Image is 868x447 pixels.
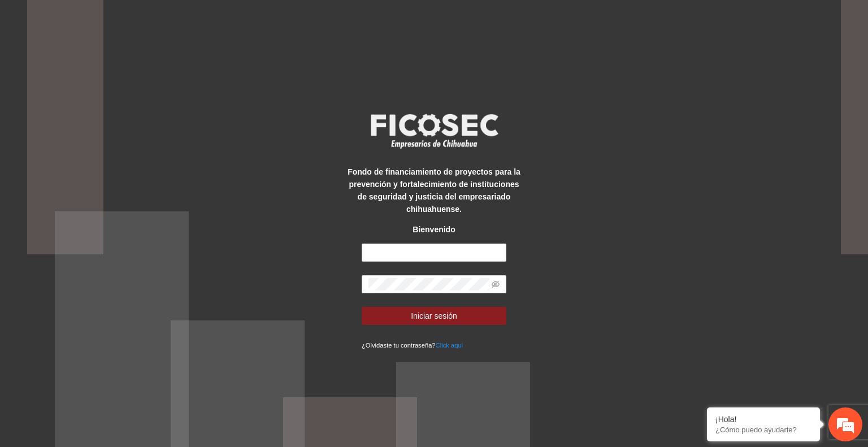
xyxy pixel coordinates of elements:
strong: Fondo de financiamiento de proyectos para la prevención y fortalecimiento de instituciones de seg... [348,167,520,214]
strong: Bienvenido [413,225,455,234]
div: ¡Hola! [715,415,811,424]
span: eye-invisible [492,280,500,288]
img: logo [363,110,505,152]
button: Iniciar sesión [362,307,506,325]
p: ¿Cómo puedo ayudarte? [715,426,811,434]
a: Click aqui [436,342,463,349]
small: ¿Olvidaste tu contraseña? [362,342,463,349]
span: Iniciar sesión [411,310,457,322]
